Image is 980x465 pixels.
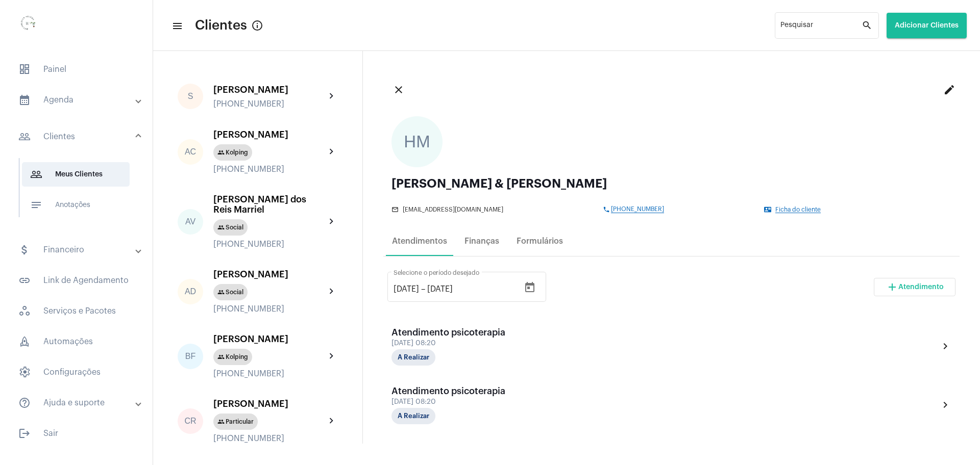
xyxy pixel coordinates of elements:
[326,415,338,427] mat-icon: chevron_right
[887,13,967,38] button: Adicionar Clientes
[394,285,419,294] input: Data de início
[391,206,400,213] mat-icon: mail_outline
[18,274,31,287] mat-icon: sidenav icon
[391,386,505,396] div: Atendimento psicoterapia
[326,146,338,158] mat-icon: chevron_right
[326,90,338,102] mat-icon: chevron_right
[8,5,49,46] img: 0d939d3e-dcd2-0964-4adc-7f8e0d1a206f.png
[6,391,153,415] mat-expansion-panel-header: sidenav iconAjuda e suporte
[391,327,505,338] div: Atendimento psicoterapia
[18,335,31,348] span: sidenav icon
[213,334,326,344] div: [PERSON_NAME]
[213,130,326,140] div: [PERSON_NAME]
[18,397,31,409] mat-icon: sidenav icon
[517,237,563,246] div: Formulários
[427,285,488,294] input: Data do fim
[217,353,225,360] mat-icon: group
[874,278,955,296] button: Adicionar Atendimento
[392,237,447,246] div: Atendimentos
[213,194,326,215] div: [PERSON_NAME] dos Reis Marriel
[943,84,955,96] mat-icon: edit
[10,329,142,354] span: Automações
[520,277,540,298] button: Open calendar
[326,350,338,363] mat-icon: chevron_right
[895,22,959,29] span: Adicionar Clientes
[213,284,248,300] mat-chip: Social
[326,216,338,228] mat-icon: chevron_right
[213,219,248,236] mat-chip: Social
[464,237,499,246] div: Finanças
[18,94,31,106] mat-icon: sidenav icon
[30,168,42,180] mat-icon: sidenav icon
[22,162,130,187] span: Meus Clientes
[178,139,203,165] div: AC
[18,366,31,378] span: sidenav icon
[213,304,326,314] div: [PHONE_NUMBER]
[178,84,203,109] div: S
[6,120,153,153] mat-expansion-panel-header: sidenav iconClientes
[326,286,338,298] mat-icon: chevron_right
[764,206,772,213] mat-icon: contact_mail
[391,408,435,424] mat-chip: A Realizar
[213,414,258,430] mat-chip: Particular
[213,165,326,174] div: [PHONE_NUMBER]
[18,305,31,317] span: sidenav icon
[391,349,435,366] mat-chip: A Realizar
[178,279,203,304] div: AD
[213,85,326,95] div: [PERSON_NAME]
[217,289,225,296] mat-icon: group
[213,240,326,249] div: [PHONE_NUMBER]
[939,340,951,352] mat-icon: chevron_right
[6,153,153,231] div: sidenav iconClientes
[391,116,443,167] div: HM
[10,268,142,293] span: Link de Agendamento
[217,418,225,425] mat-icon: group
[171,20,182,32] mat-icon: sidenav icon
[178,344,203,369] div: BF
[18,131,31,143] mat-icon: sidenav icon
[213,434,326,443] div: [PHONE_NUMBER]
[10,57,142,82] span: Painel
[18,131,136,143] mat-panel-title: Clientes
[217,224,225,231] mat-icon: group
[393,84,405,96] mat-icon: close
[18,244,31,256] mat-icon: sidenav icon
[213,269,326,279] div: [PERSON_NAME]
[862,19,874,32] mat-icon: search
[213,399,326,409] div: [PERSON_NAME]
[10,299,142,323] span: Serviços e Pacotes
[213,349,252,365] mat-chip: Kolping
[886,281,898,293] mat-icon: add
[18,427,31,440] mat-icon: sidenav icon
[213,99,326,109] div: [PHONE_NUMBER]
[178,408,203,434] div: CR
[195,17,247,34] span: Clientes
[10,360,142,384] span: Configurações
[391,398,505,406] div: [DATE] 08:20
[403,206,503,213] span: [EMAIL_ADDRESS][DOMAIN_NAME]
[22,193,130,217] span: Anotações
[251,19,263,32] mat-icon: Button that displays a tooltip when focused or hovered over
[178,209,203,235] div: AV
[30,199,42,211] mat-icon: sidenav icon
[603,206,611,213] mat-icon: phone
[391,340,505,347] div: [DATE] 08:20
[217,149,225,156] mat-icon: group
[247,15,267,36] button: Button that displays a tooltip when focused or hovered over
[213,144,252,161] mat-chip: Kolping
[18,397,136,409] mat-panel-title: Ajuda e suporte
[18,63,31,75] span: sidenav icon
[6,238,153,262] mat-expansion-panel-header: sidenav iconFinanceiro
[18,244,136,256] mat-panel-title: Financeiro
[775,206,821,213] span: Ficha do cliente
[421,285,425,294] span: –
[391,177,951,190] div: [PERSON_NAME] & [PERSON_NAME]
[611,206,664,213] span: [PHONE_NUMBER]
[213,369,326,378] div: [PHONE_NUMBER]
[939,399,951,411] mat-icon: chevron_right
[898,283,944,291] span: Atendimento
[6,88,153,112] mat-expansion-panel-header: sidenav iconAgenda
[10,421,142,446] span: Sair
[18,94,136,106] mat-panel-title: Agenda
[780,23,862,32] input: Pesquisar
